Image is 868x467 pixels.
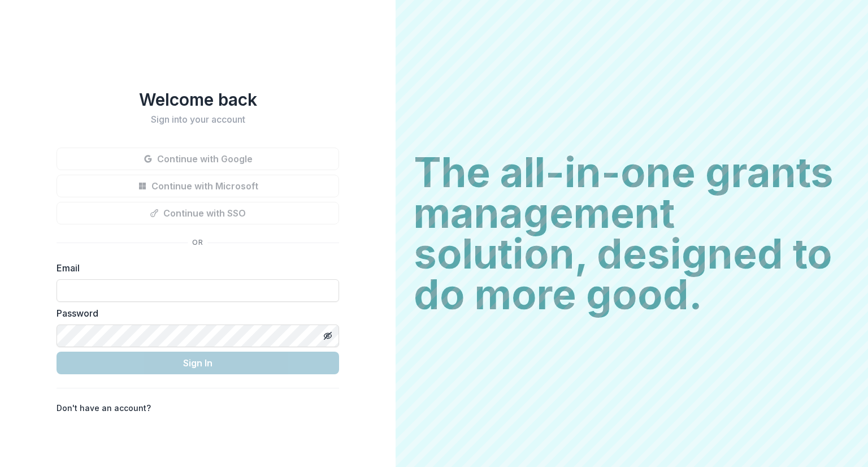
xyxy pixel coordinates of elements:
button: Continue with Microsoft [57,175,339,197]
button: Continue with SSO [57,202,339,224]
h1: Welcome back [57,89,339,110]
p: Don't have an account? [57,402,151,414]
button: Continue with Google [57,148,339,170]
button: Sign In [57,352,339,374]
button: Toggle password visibility [319,327,337,345]
label: Email [57,261,332,275]
label: Password [57,306,332,320]
h2: Sign into your account [57,114,339,125]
